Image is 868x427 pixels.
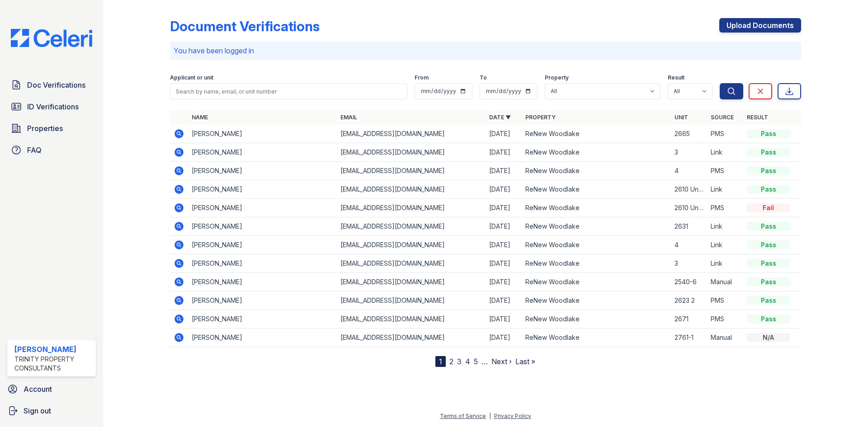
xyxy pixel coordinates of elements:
td: 2540-6 [671,273,707,291]
td: PMS [707,310,743,328]
span: Properties [27,123,63,134]
td: 2665 [671,125,707,143]
a: 3 [457,357,462,366]
td: 2623 2 [671,291,707,310]
a: ID Verifications [7,98,96,116]
td: [PERSON_NAME] [188,217,337,236]
td: 3 [671,254,707,273]
td: PMS [707,162,743,180]
td: [DATE] [486,125,522,143]
td: [PERSON_NAME] [188,254,337,273]
label: From [415,74,429,81]
td: Manual [707,273,743,291]
td: [DATE] [486,180,522,199]
div: N/A [747,333,790,342]
td: 2610 Unit 5 [671,199,707,217]
div: Pass [747,222,790,231]
div: Fail [747,203,790,212]
a: Unit [675,114,688,121]
div: [PERSON_NAME] [14,344,92,355]
div: Pass [747,296,790,305]
div: Pass [747,277,790,286]
a: Last » [515,357,535,366]
span: FAQ [27,145,42,155]
label: Applicant or unit [170,74,213,81]
a: Account [4,380,99,398]
td: [EMAIL_ADDRESS][DOMAIN_NAME] [337,310,486,328]
span: Sign out [24,405,51,416]
td: [PERSON_NAME] [188,273,337,291]
td: ReNew Woodlake [522,180,670,199]
td: ReNew Woodlake [522,273,670,291]
span: Account [24,384,52,394]
td: [DATE] [486,328,522,347]
td: PMS [707,125,743,143]
td: [PERSON_NAME] [188,291,337,310]
span: … [481,356,488,367]
td: PMS [707,199,743,217]
a: FAQ [7,141,96,159]
div: Pass [747,259,790,268]
td: 4 [671,236,707,254]
a: 4 [465,357,470,366]
td: Link [707,236,743,254]
div: Pass [747,129,790,138]
a: Upload Documents [719,18,801,33]
td: [EMAIL_ADDRESS][DOMAIN_NAME] [337,254,486,273]
a: Doc Verifications [7,76,96,94]
td: [PERSON_NAME] [188,310,337,328]
td: [EMAIL_ADDRESS][DOMAIN_NAME] [337,125,486,143]
td: Link [707,180,743,199]
td: [EMAIL_ADDRESS][DOMAIN_NAME] [337,236,486,254]
td: Link [707,254,743,273]
td: [PERSON_NAME] [188,236,337,254]
a: Property [525,114,556,121]
div: Pass [747,148,790,157]
div: Trinity Property Consultants [14,355,92,373]
td: [DATE] [486,143,522,162]
td: ReNew Woodlake [522,254,670,273]
td: [EMAIL_ADDRESS][DOMAIN_NAME] [337,217,486,236]
td: [DATE] [486,254,522,273]
td: [DATE] [486,199,522,217]
td: ReNew Woodlake [522,143,670,162]
td: [PERSON_NAME] [188,143,337,162]
td: Link [707,217,743,236]
p: You have been logged in [174,45,797,56]
td: 2631 [671,217,707,236]
td: [DATE] [486,162,522,180]
label: Result [668,74,684,81]
a: 5 [474,357,478,366]
td: [DATE] [486,310,522,328]
div: | [489,413,491,419]
td: [EMAIL_ADDRESS][DOMAIN_NAME] [337,143,486,162]
div: 1 [435,356,446,367]
a: Properties [7,119,96,137]
td: ReNew Woodlake [522,217,670,236]
div: Document Verifications [170,18,320,34]
a: Next › [491,357,512,366]
td: [EMAIL_ADDRESS][DOMAIN_NAME] [337,199,486,217]
td: [EMAIL_ADDRESS][DOMAIN_NAME] [337,328,486,347]
td: ReNew Woodlake [522,310,670,328]
span: ID Verifications [27,101,79,112]
a: 2 [449,357,453,366]
td: 4 [671,162,707,180]
td: [EMAIL_ADDRESS][DOMAIN_NAME] [337,273,486,291]
td: ReNew Woodlake [522,162,670,180]
a: Email [340,114,357,121]
a: Sign out [4,402,99,420]
a: Privacy Policy [494,413,531,419]
img: CE_Logo_Blue-a8612792a0a2168367f1c8372b55b34899dd931a85d93a1a3d3e32e68fde9ad4.png [4,29,99,47]
td: [PERSON_NAME] [188,328,337,347]
span: Doc Verifications [27,80,85,90]
td: [DATE] [486,236,522,254]
td: [DATE] [486,291,522,310]
label: To [480,74,487,81]
td: [PERSON_NAME] [188,125,337,143]
td: 3 [671,143,707,162]
td: ReNew Woodlake [522,291,670,310]
a: Source [711,114,734,121]
a: Terms of Service [440,413,486,419]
